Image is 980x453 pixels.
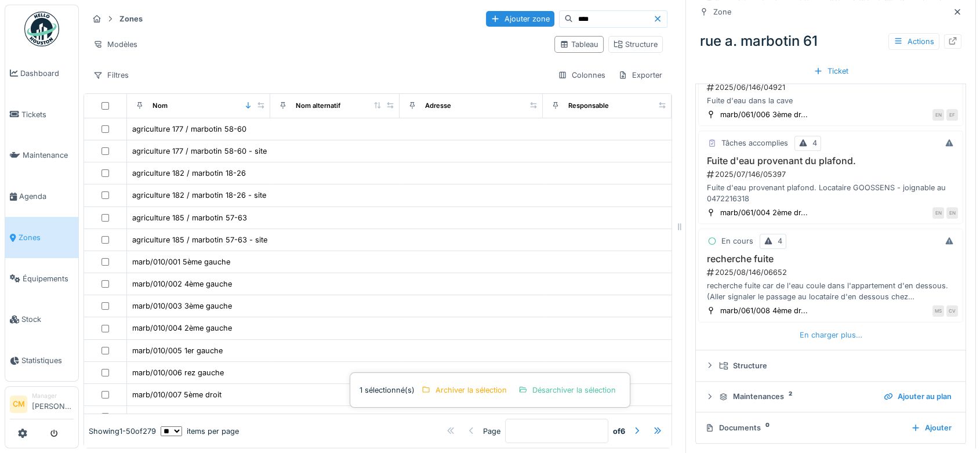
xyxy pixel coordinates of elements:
[703,253,958,264] h3: recherche fuite
[132,190,266,201] div: agriculture 182 / marbotin 18-26 - site
[879,389,956,404] div: Ajouter au plan
[132,345,223,356] div: marb/010/005 1er gauche
[932,305,944,317] div: MS
[132,256,230,267] div: marb/010/001 5ème gauche
[705,422,902,433] div: Documents
[132,124,246,135] div: agriculture 177 / marbotin 58-60
[24,12,59,46] img: Badge_color-CXgf-gQk.svg
[19,191,74,202] span: Agenda
[700,386,961,408] summary: Maintenances2Ajouter au plan
[778,235,782,247] div: 4
[132,168,246,179] div: agriculture 182 / marbotin 18-26
[700,355,961,376] summary: Structure
[132,389,222,400] div: marb/010/007 5ème droit
[486,11,554,27] div: Ajouter zone
[695,26,966,56] div: rue a. marbotin 61
[613,67,667,84] div: Exporter
[132,411,222,422] div: marb/010/008 4ème droit
[132,146,267,157] div: agriculture 177 / marbotin 58-60 - site
[132,367,224,378] div: marb/010/006 rez gauche
[946,305,958,317] div: CV
[720,305,808,316] div: marb/061/008 4ème dr...
[700,417,961,438] summary: Documents0Ajouter
[720,109,808,120] div: marb/061/006 3ème dr...
[706,169,958,180] div: 2025/07/146/05397
[23,273,74,284] span: Équipements
[514,382,620,398] div: Désarchiver la sélection
[89,426,156,437] div: Showing 1 - 50 of 279
[21,355,74,366] span: Statistiques
[721,137,788,148] div: Tâches accomplies
[719,391,874,402] div: Maintenances
[132,278,232,289] div: marb/010/002 4ème gauche
[88,36,143,53] div: Modèles
[932,207,944,219] div: EN
[5,258,78,299] a: Équipements
[132,212,247,223] div: agriculture 185 / marbotin 57-63
[932,109,944,121] div: EN
[10,396,27,413] li: CM
[703,95,958,106] div: Fuite d'eau dans la cave
[153,101,168,111] div: Nom
[483,426,500,437] div: Page
[795,327,867,343] div: En charger plus…
[706,267,958,278] div: 2025/08/146/06652
[812,137,817,148] div: 4
[21,314,74,325] span: Stock
[5,135,78,176] a: Maintenance
[23,150,74,161] span: Maintenance
[720,207,808,218] div: marb/061/004 2ème dr...
[132,300,232,311] div: marb/010/003 3ème gauche
[417,382,511,398] div: Archiver la sélection
[946,207,958,219] div: EN
[703,280,958,302] div: recherche fuite car de l'eau coule dans l'appartement d'en dessous. (Aller signaler le passage au...
[20,68,74,79] span: Dashboard
[10,392,74,419] a: CM Manager[PERSON_NAME]
[19,232,74,243] span: Zones
[809,63,853,79] div: Ticket
[296,101,340,111] div: Nom alternatif
[5,340,78,381] a: Statistiques
[5,53,78,94] a: Dashboard
[888,33,939,50] div: Actions
[350,372,630,408] div: 1 sélectionné(s)
[5,94,78,135] a: Tickets
[161,426,239,437] div: items per page
[5,176,78,217] a: Agenda
[115,13,147,24] strong: Zones
[132,322,232,334] div: marb/010/004 2ème gauche
[5,217,78,258] a: Zones
[703,155,958,166] h3: Fuite d'eau provenant du plafond.
[553,67,611,84] div: Colonnes
[32,392,74,400] div: Manager
[721,235,753,247] div: En cours
[906,420,956,436] div: Ajouter
[132,234,267,245] div: agriculture 185 / marbotin 57-63 - site
[614,39,658,50] div: Structure
[568,101,609,111] div: Responsable
[425,101,451,111] div: Adresse
[713,6,731,17] div: Zone
[613,426,625,437] strong: of 6
[946,109,958,121] div: EF
[706,82,958,93] div: 2025/06/146/04921
[703,182,958,204] div: Fuite d'eau provenant plafond. Locataire GOOSSENS - joignable au 0472216318
[5,299,78,340] a: Stock
[32,392,74,416] li: [PERSON_NAME]
[560,39,598,50] div: Tableau
[719,360,952,371] div: Structure
[88,67,134,84] div: Filtres
[21,109,74,120] span: Tickets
